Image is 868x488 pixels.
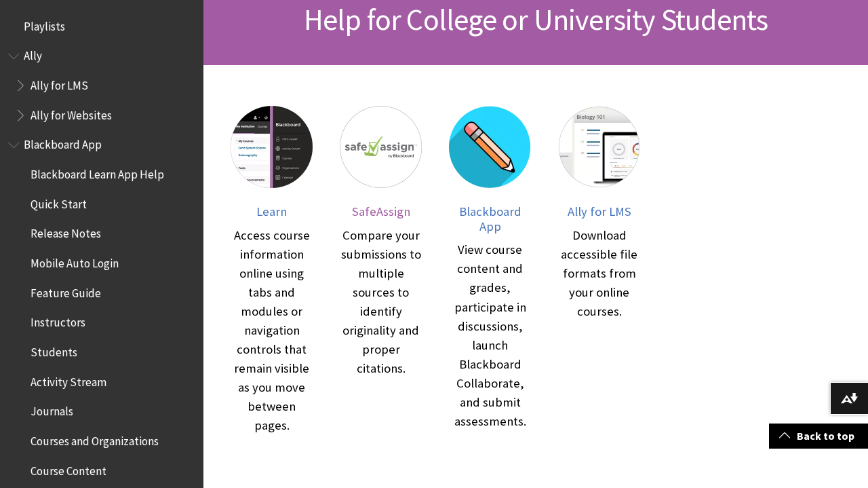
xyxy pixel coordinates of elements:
[558,106,640,436] a: Ally for LMS Ally for LMS Download accessible file formats from your online courses.
[31,459,106,478] span: Course Content
[256,204,287,219] span: Learn
[31,341,77,359] span: Students
[31,312,85,330] span: Instructors
[31,430,159,448] span: Courses and Organizations
[31,193,87,211] span: Quick Start
[24,45,42,63] span: Ally
[31,400,73,419] span: Journals
[459,204,521,234] span: Blackboard App
[449,106,531,436] a: Blackboard App Blackboard App View course content and grades, participate in discussions, launch ...
[304,1,768,38] span: Help for College or University Students
[352,204,410,219] span: SafeAssign
[568,204,631,219] span: Ally for LMS
[31,163,164,181] span: Blackboard Learn App Help
[340,106,422,188] img: SafeAssign
[340,226,422,378] div: Compare your submissions to multiple sources to identify originality and proper citations.
[449,106,531,188] img: Blackboard App
[24,15,65,33] span: Playlists
[31,282,101,300] span: Feature Guide
[769,424,868,449] a: Back to top
[558,106,640,188] img: Ally for LMS
[231,226,313,436] div: Access course information online using tabs and modules or navigation controls that remain visibl...
[31,104,112,122] span: Ally for Websites
[31,252,119,270] span: Mobile Auto Login
[449,240,531,430] div: View course content and grades, participate in discussions, launch Blackboard Collaborate, and su...
[8,15,195,38] nav: Book outline for Playlists
[24,134,102,152] span: Blackboard App
[231,106,313,436] a: Learn Learn Access course information online using tabs and modules or navigation controls that r...
[340,106,422,436] a: SafeAssign SafeAssign Compare your submissions to multiple sources to identify originality and pr...
[231,106,313,188] img: Learn
[558,226,640,321] div: Download accessible file formats from your online courses.
[31,371,106,389] span: Activity Stream
[31,223,101,241] span: Release Notes
[8,45,195,127] nav: Book outline for Anthology Ally Help
[31,74,88,92] span: Ally for LMS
